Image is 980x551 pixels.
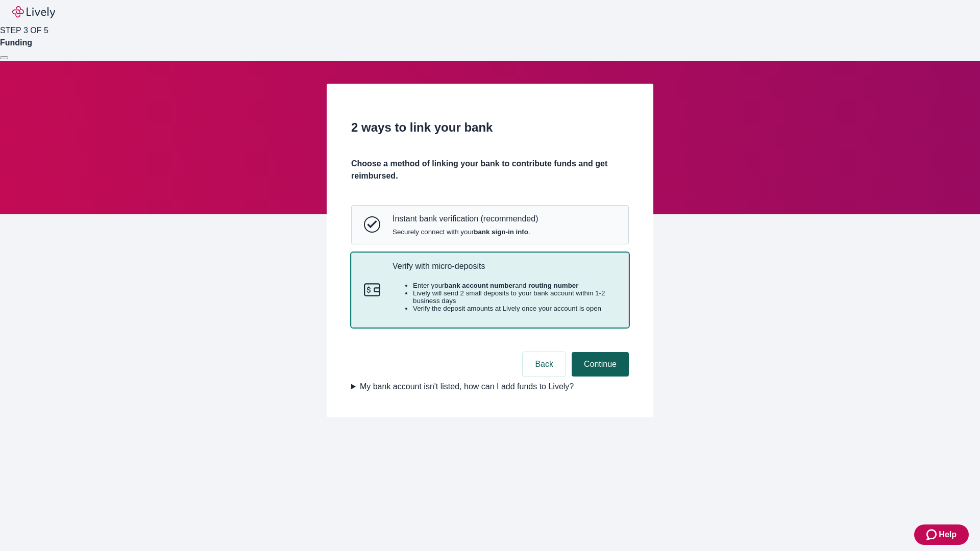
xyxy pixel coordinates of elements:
strong: routing number [528,282,578,289]
svg: Instant bank verification [364,216,380,233]
li: Verify the deposit amounts at Lively once your account is open [413,305,616,312]
span: Help [939,529,957,541]
li: Lively will send 2 small deposits to your bank account within 1-2 business days [413,289,616,305]
button: Continue [572,352,629,377]
svg: Micro-deposits [364,282,380,298]
button: Zendesk support iconHelp [914,524,969,545]
h2: 2 ways to link your bank [351,118,629,137]
strong: bank account number [445,282,516,289]
svg: Zendesk support icon [926,529,939,541]
p: Verify with micro-deposits [393,261,616,271]
img: Lively [12,6,55,18]
li: Enter your and [413,282,616,289]
span: Securely connect with your . [393,228,538,236]
summary: My bank account isn't listed, how can I add funds to Lively? [351,381,629,393]
p: Instant bank verification (recommended) [393,214,538,223]
strong: bank sign-in info [474,228,528,236]
button: Micro-depositsVerify with micro-depositsEnter yourbank account numberand routing numberLively wil... [352,253,628,328]
button: Instant bank verificationInstant bank verification (recommended)Securely connect with yourbank si... [352,206,628,243]
h4: Choose a method of linking your bank to contribute funds and get reimbursed. [351,158,629,182]
button: Back [523,352,566,377]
